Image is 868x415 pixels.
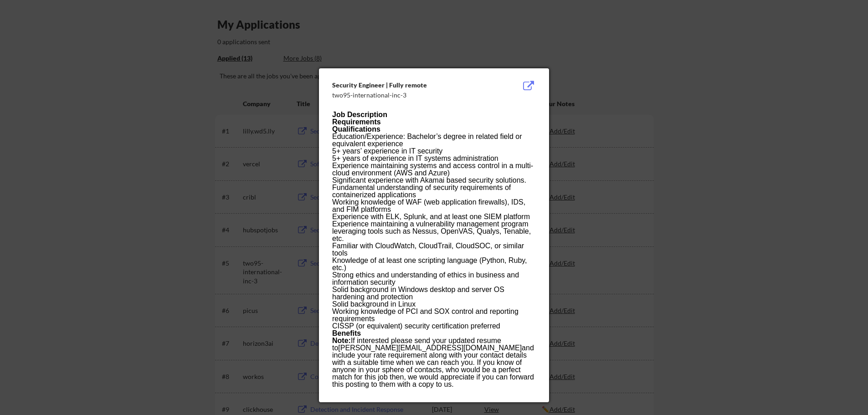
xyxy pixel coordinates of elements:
p: Familiar with CloudWatch, CloudTrail, CloudSOC, or similar tools [332,242,535,257]
div: two95-international-inc-3 [332,91,490,100]
strong: Job Description [332,111,387,118]
p: Knowledge of at least one scripting language (Python, Ruby, etc.) [332,257,535,272]
p: Solid background in Windows desktop and server OS hardening and protection [332,286,535,301]
p: 5+ years’ experience in IT security [332,148,535,155]
p: 5+ years of experience in IT systems administration [332,155,535,162]
strong: Requirements [332,118,381,126]
p: Working knowledge of PCI and SOX control and reporting requirements [332,308,535,323]
strong: Benefits [332,329,361,337]
p: Fundamental understanding of security requirements of containerized applications [332,184,535,199]
p: Experience maintaining a vulnerability management program leveraging tools such as Nessus, OpenVA... [332,220,535,242]
p: Solid background in Linux [332,301,535,308]
p: Education/Experience: Bachelor’s degree in related field or equivalent experience [332,133,535,148]
p: Working knowledge of WAF (web application firewalls), IDS, and FIM platforms [332,199,535,213]
p: CISSP (or equivalent) security certification preferred [332,323,535,330]
strong: Note: [332,337,351,344]
p: Experience maintaining systems and access control in a multi-cloud environment (AWS and Azure) [332,162,535,177]
p: Experience with ELK, Splunk, and at least one SIEM platform [332,213,535,220]
a: [PERSON_NAME][EMAIL_ADDRESS][DOMAIN_NAME] [338,344,522,352]
div: Security Engineer | Fully remote [332,81,490,90]
p: Strong ethics and understanding of ethics in business and information security [332,272,535,286]
p: If interested please send your updated resume to and include your rate requirement along with you... [332,337,535,388]
strong: Qualifications [332,125,380,133]
p: Significant experience with Akamai based security solutions. [332,177,535,184]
